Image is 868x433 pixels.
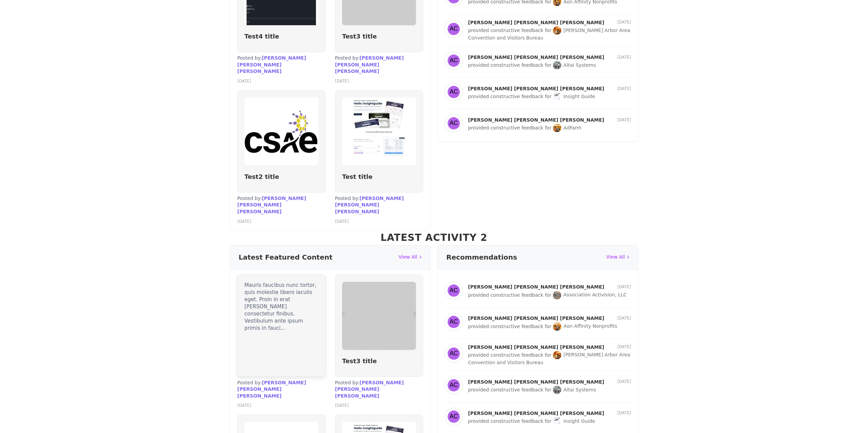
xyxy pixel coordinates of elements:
[617,86,631,92] span: [DATE]
[468,418,551,424] span: provided constructive feedback for
[237,55,325,75] p: Posted by:
[335,219,349,224] span: [DATE]
[244,97,318,166] img: Test2 title
[553,322,561,331] img: Aon Affinity Nonprofits
[445,281,463,300] img: José Alfredo Castro Salazar
[553,387,596,392] a: Altai Systems
[553,291,561,299] img: Association Activision, LLC
[553,386,561,394] img: Altai Systems
[553,26,561,35] img: Ann Arbor Area Convention and Visitors Bureau
[445,20,463,38] img: José Alfredo Castro Salazar
[230,231,638,245] h2: Latest Activity 2
[468,379,604,385] strong: [PERSON_NAME] [PERSON_NAME] [PERSON_NAME]
[342,282,416,350] img: Test3 title
[445,407,463,426] img: José Alfredo Castro Salazar
[553,323,617,329] a: Aon Affinity Nonprofits
[468,117,604,123] strong: [PERSON_NAME] [PERSON_NAME] [PERSON_NAME]
[468,410,604,416] strong: [PERSON_NAME] [PERSON_NAME] [PERSON_NAME]
[553,417,561,426] img: Insight Guide
[553,94,595,99] a: Insight Guide
[553,351,561,359] img: Ann Arbor Area Convention and Visitors Bureau
[553,125,581,130] a: AdFarm
[468,323,551,329] span: provided constructive feedback for
[237,196,306,214] strong: [PERSON_NAME] [PERSON_NAME] [PERSON_NAME]
[445,51,463,70] img: José Alfredo Castro Salazar
[445,376,463,395] img: José Alfredo Castro Salazar
[617,118,631,123] span: [DATE]
[553,418,595,424] a: Insight Guide
[237,55,306,74] strong: [PERSON_NAME] [PERSON_NAME] [PERSON_NAME]
[342,97,416,166] img: Test title
[468,94,551,99] span: provided constructive feedback for
[244,173,279,180] a: Test2 title
[468,284,604,290] strong: [PERSON_NAME] [PERSON_NAME] [PERSON_NAME]
[553,124,561,132] img: AdFarm
[468,352,551,357] span: provided constructive feedback for
[468,125,551,130] span: provided constructive feedback for
[335,79,349,83] span: [DATE]
[445,114,463,133] img: José Alfredo Castro Salazar
[553,92,561,101] img: Insight Guide
[335,55,423,75] p: Posted by:
[445,313,463,331] img: José Alfredo Castro Salazar
[237,380,306,399] strong: [PERSON_NAME] [PERSON_NAME] [PERSON_NAME]
[617,379,631,385] span: [DATE]
[237,79,251,83] span: [DATE]
[244,33,279,40] a: Test4 title
[468,54,604,60] strong: [PERSON_NAME] [PERSON_NAME] [PERSON_NAME]
[239,252,333,262] h3: Latest Featured Content
[606,253,629,261] a: View All
[237,195,325,215] p: Posted by:
[335,380,404,399] strong: [PERSON_NAME] [PERSON_NAME] [PERSON_NAME]
[335,196,404,214] strong: [PERSON_NAME] [PERSON_NAME] [PERSON_NAME]
[342,33,377,40] a: Test3 title
[468,292,551,297] span: provided constructive feedback for
[342,357,377,365] a: Test3 title
[399,253,422,261] a: View All
[617,316,631,321] span: [DATE]
[335,55,404,74] strong: [PERSON_NAME] [PERSON_NAME] [PERSON_NAME]
[468,28,551,33] span: provided constructive feedback for
[468,352,630,365] a: [PERSON_NAME] Arbor Area Convention and Visitors Bureau
[335,195,423,215] p: Posted by:
[237,380,325,400] p: Posted by:
[237,403,251,408] span: [DATE]
[342,173,372,180] a: Test title
[468,344,604,350] strong: [PERSON_NAME] [PERSON_NAME] [PERSON_NAME]
[617,411,631,416] span: [DATE]
[468,86,604,92] strong: [PERSON_NAME] [PERSON_NAME] [PERSON_NAME]
[445,83,463,101] img: José Alfredo Castro Salazar
[617,284,631,290] span: [DATE]
[335,380,423,400] p: Posted by:
[335,403,349,408] span: [DATE]
[468,315,604,321] strong: [PERSON_NAME] [PERSON_NAME] [PERSON_NAME]
[617,344,631,350] span: [DATE]
[468,19,604,26] strong: [PERSON_NAME] [PERSON_NAME] [PERSON_NAME]
[553,61,561,69] img: Altai Systems
[553,62,596,68] a: Altai Systems
[617,20,631,25] span: [DATE]
[468,387,551,392] span: provided constructive feedback for
[468,62,551,68] span: provided constructive feedback for
[445,344,463,363] img: José Alfredo Castro Salazar
[553,292,627,297] a: Association Activision, LLC
[237,219,251,224] span: [DATE]
[617,55,631,60] span: [DATE]
[244,282,318,332] p: Mauris faucibus nunc tortor, quis molestie libero iaculis eget. Proin in erat [PERSON_NAME] conse...
[446,252,517,262] h3: Recommendations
